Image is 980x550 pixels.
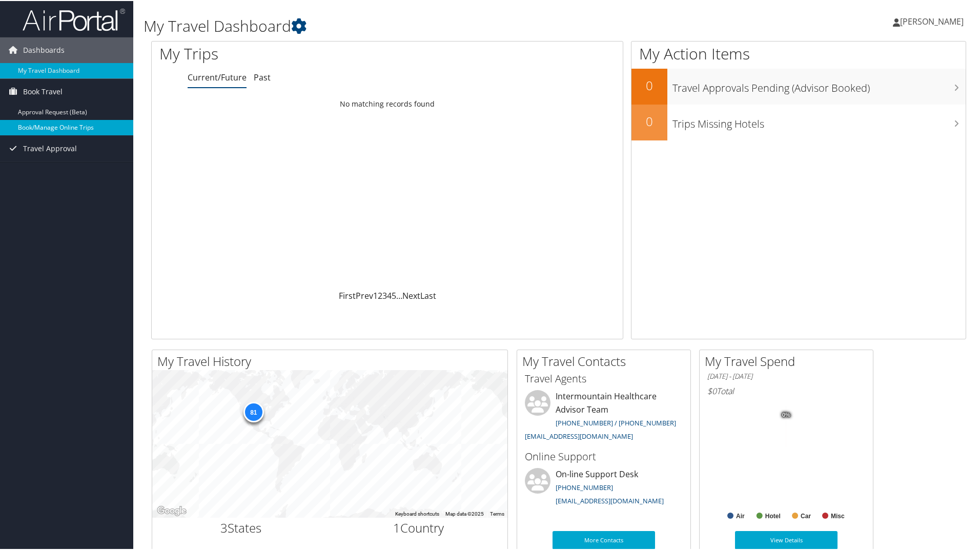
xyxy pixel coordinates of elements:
a: Terms (opens in new tab) [490,510,504,516]
img: Google [155,503,189,517]
span: Map data ©2025 [445,510,484,516]
a: [PHONE_NUMBER] / [PHONE_NUMBER] [556,417,676,426]
div: 81 [243,401,263,421]
h2: My Travel History [157,352,507,369]
h1: My Trips [159,42,419,64]
text: Car [801,512,811,519]
li: On-line Support Desk [520,467,688,509]
button: Keyboard shortcuts [395,510,439,517]
span: 1 [393,518,400,535]
h6: [DATE] - [DATE] [707,371,865,380]
a: 0Trips Missing Hotels [631,104,966,139]
span: $0 [707,384,717,396]
h1: My Action Items [631,42,966,64]
h3: Travel Approvals Pending (Advisor Booked) [672,75,966,94]
a: First [339,289,356,300]
h2: States [160,518,322,536]
a: Last [420,289,436,300]
a: [EMAIL_ADDRESS][DOMAIN_NAME] [525,431,633,440]
h3: Travel Agents [525,371,683,385]
h6: Total [707,384,865,396]
span: 3 [220,518,228,535]
text: Air [736,512,745,519]
h2: 0 [631,112,667,129]
text: Hotel [765,512,781,519]
h3: Online Support [525,449,683,463]
span: Book Travel [23,78,63,104]
h1: My Travel Dashboard [144,14,697,36]
span: Dashboards [23,36,65,62]
a: 1 [373,289,378,300]
a: More Contacts [553,530,655,548]
a: 2 [378,289,382,300]
span: … [396,289,402,300]
a: 3 [382,289,387,300]
a: Current/Future [188,71,247,82]
h2: My Travel Spend [705,352,873,369]
a: [PERSON_NAME] [893,5,974,36]
span: [PERSON_NAME] [900,15,964,26]
a: [EMAIL_ADDRESS][DOMAIN_NAME] [556,495,664,504]
text: Misc [831,512,845,519]
h2: 0 [631,76,667,93]
h2: My Travel Contacts [522,352,690,369]
tspan: 0% [782,411,790,417]
li: Intermountain Healthcare Advisor Team [520,389,688,444]
a: Next [402,289,420,300]
a: [PHONE_NUMBER] [556,482,613,491]
a: Open this area in Google Maps (opens a new window) [155,503,189,517]
td: No matching records found [152,94,623,112]
h2: Country [338,518,500,536]
a: 4 [387,289,392,300]
a: Prev [356,289,373,300]
a: Past [254,71,271,82]
span: Travel Approval [23,135,77,160]
a: View Details [735,530,838,548]
img: airportal-logo.png [23,7,125,31]
a: 5 [392,289,396,300]
a: 0Travel Approvals Pending (Advisor Booked) [631,68,966,104]
h3: Trips Missing Hotels [672,111,966,130]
